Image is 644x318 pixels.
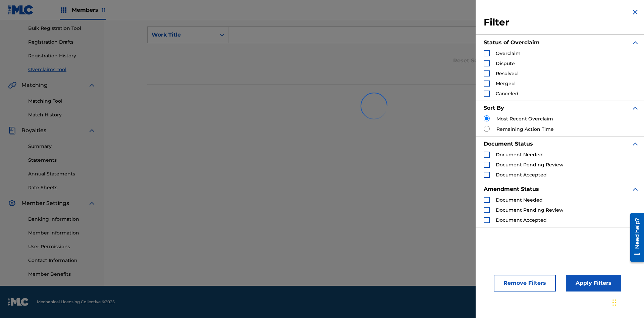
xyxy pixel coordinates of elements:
iframe: Chat Widget [610,286,644,318]
form: Search Form [147,26,601,74]
a: Member Information [28,229,96,236]
button: Remove Filters [494,275,556,291]
a: Contact Information [28,257,96,264]
a: Member Benefits [28,271,96,278]
a: Match History [28,111,96,118]
label: Remaining Action Time [496,126,554,133]
a: Overclaims Tool [28,66,96,73]
a: Banking Information [28,216,96,223]
img: expand [631,39,639,47]
div: Work Title [152,31,212,39]
span: Document Accepted [496,217,547,223]
a: User Permissions [28,243,96,250]
img: expand [88,199,96,207]
h3: Filter [484,16,639,29]
a: Statements [28,157,96,164]
strong: Document Status [484,141,533,147]
span: Royalties [21,126,46,135]
span: Matching [21,81,48,89]
a: Annual Statements [28,170,96,177]
img: logo [8,298,29,306]
span: Document Needed [496,197,543,203]
span: Member Settings [21,199,69,207]
a: Registration History [28,52,96,59]
span: Mechanical Licensing Collective © 2025 [37,299,115,305]
strong: Amendment Status [484,186,539,192]
a: Matching Tool [28,98,96,105]
span: Resolved [496,70,518,76]
div: Drag [612,293,616,313]
img: preloader [360,92,388,120]
span: Members [72,6,106,14]
img: Matching [8,81,16,89]
span: Document Needed [496,152,543,158]
span: Overclaim [496,50,521,56]
a: Bulk Registration Tool [28,25,96,32]
img: Royalties [8,126,16,135]
button: Apply Filters [566,275,621,291]
span: Document Pending Review [496,162,563,168]
iframe: Resource Center [625,210,644,265]
img: Top Rightsholders [60,6,68,14]
img: expand [631,104,639,112]
img: expand [631,185,639,193]
span: 11 [102,7,106,13]
span: Document Accepted [496,172,547,178]
a: Rate Sheets [28,184,96,191]
img: expand [631,140,639,148]
strong: Status of Overclaim [484,39,540,46]
img: Member Settings [8,199,16,207]
img: expand [88,81,96,89]
img: close [631,8,639,16]
a: Registration Drafts [28,39,96,46]
img: expand [88,126,96,135]
span: Merged [496,81,515,87]
span: Dispute [496,60,515,66]
a: Summary [28,143,96,150]
img: MLC Logo [8,5,34,15]
span: Document Pending Review [496,207,563,213]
